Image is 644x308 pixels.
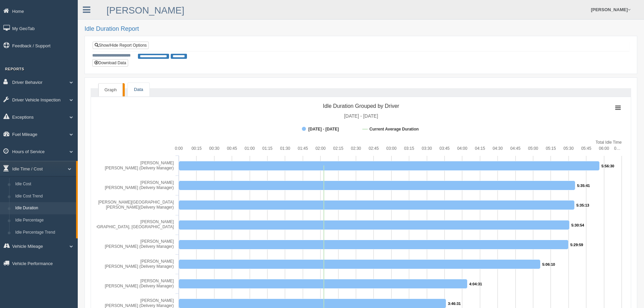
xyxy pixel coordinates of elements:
text: 00:15 [191,146,201,151]
a: Idle Cost Trend [12,190,76,203]
tspan: 5:35:13 [576,203,589,207]
tspan: [PERSON_NAME] [140,161,174,165]
text: 02:00 [315,146,326,151]
text: 01:45 [298,146,308,151]
a: Idle Percentage [12,214,76,227]
text: 0:00 [175,146,183,151]
tspan: [PERSON_NAME] [140,219,174,224]
tspan: Total Idle Time [596,140,622,145]
text: 03:15 [404,146,414,151]
tspan: [PERSON_NAME] (Delivery Manager) [105,244,174,249]
text: 03:00 [386,146,397,151]
text: 02:15 [333,146,343,151]
tspan: [DATE] - [DATE] [308,127,339,132]
a: Idle Cost [12,178,76,190]
tspan: [PERSON_NAME] [140,259,174,264]
text: 03:30 [422,146,432,151]
tspan: 5:30:54 [571,223,585,227]
text: 05:00 [528,146,538,151]
tspan: [DATE] - [DATE] [344,113,378,119]
tspan: 5:06:10 [542,262,555,266]
tspan: 5:29:59 [570,243,583,247]
tspan: 5:35:41 [577,184,590,188]
text: 05:45 [581,146,591,151]
text: 02:45 [368,146,379,151]
a: [PERSON_NAME] [106,5,184,16]
text: 04:30 [493,146,503,151]
tspan: [PERSON_NAME] [140,239,174,244]
text: 04:00 [457,146,467,151]
text: 04:15 [475,146,485,151]
tspan: [PERSON_NAME] [140,180,174,185]
tspan: Current Average Duration [369,127,419,132]
tspan: [PERSON_NAME] (Delivery Manager) [105,303,174,308]
text: 01:30 [280,146,290,151]
a: Show/Hide Report Options [93,42,149,49]
tspan: 0… [614,146,621,151]
text: 05:15 [546,146,556,151]
text: 05:30 [564,146,574,151]
tspan: [PERSON_NAME][GEOGRAPHIC_DATA] [98,200,174,205]
text: 00:30 [209,146,219,151]
a: Data [128,83,149,97]
tspan: [PERSON_NAME] [140,298,174,303]
tspan: [PERSON_NAME](Delivery Manager) [106,205,174,210]
text: 06:00 [599,146,609,151]
text: 01:15 [262,146,272,151]
a: Idle Duration [12,202,76,214]
tspan: Idle Duration Grouped by Driver [323,103,400,109]
tspan: [PERSON_NAME] (Delivery Manager) [105,264,174,269]
text: 03:45 [439,146,450,151]
a: Graph [98,83,123,97]
h2: Idle Duration Report [85,26,637,32]
tspan: [PERSON_NAME] (Delivery Manager) [105,284,174,288]
tspan: 5:56:30 [601,164,614,168]
tspan: [GEOGRAPHIC_DATA], [GEOGRAPHIC_DATA] [87,224,174,229]
text: 04:45 [510,146,521,151]
a: Idle Percentage Trend [12,227,76,239]
button: Download Data [92,59,128,67]
tspan: [PERSON_NAME] (Delivery Manager) [105,185,174,190]
tspan: 4:04:31 [469,282,482,286]
text: 00:45 [227,146,237,151]
tspan: [PERSON_NAME] (Delivery Manager) [105,166,174,170]
tspan: [PERSON_NAME] [140,279,174,283]
tspan: 3:46:31 [448,302,461,306]
text: 01:00 [245,146,255,151]
text: 02:30 [351,146,361,151]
